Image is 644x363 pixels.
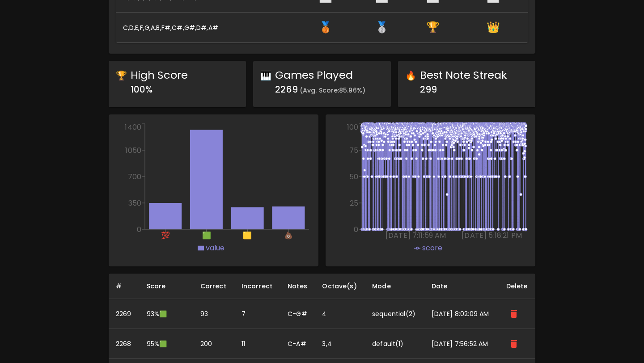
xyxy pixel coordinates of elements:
td: default ( 1 ) [365,329,424,359]
td: 2268 [109,329,140,359]
td: sequential ( 2 ) [365,299,424,329]
tspan: [DATE] 5:18:21 PM [462,230,522,241]
tspan: 1400 [125,122,141,132]
span: star [116,69,127,82]
tspan: 0 [137,224,141,234]
tspan: 1050 [125,145,141,155]
th: Mode [365,274,424,299]
td: [DATE] 7:56:52 AM [424,329,499,359]
tspan: 0 [354,224,358,234]
td: C-G# [280,299,315,329]
td: C-A# [280,329,315,359]
button: delete [506,306,521,321]
span: Get 300 correct notes with a score of 100% or better to earn the Platinum badge. [487,20,500,34]
td: 7 [234,299,280,329]
td: 200 [193,329,234,359]
th: C,D,E,F,G,A,B,F#,C#,G#,D#,A# [116,13,295,42]
tspan: 75 [349,145,358,155]
span: star [260,69,271,82]
tspan: 350 [128,198,141,208]
th: Delete [499,274,536,299]
td: 95 % 🟩 [140,329,193,359]
td: 11 [234,329,280,359]
td: 93 % 🟩 [140,299,193,329]
span: (Avg. Score: 85.96 %) [300,86,365,95]
tspan: 700 [127,171,141,181]
th: Score [140,274,193,299]
th: Correct [193,274,234,299]
td: [DATE] 8:02:09 AM [424,299,499,329]
div: High Score [131,68,188,82]
tspan: 🟩 [202,230,211,241]
button: delete [506,336,521,351]
tspan: 50 [349,171,358,181]
tspan: 💯 [161,230,169,241]
span: score [422,243,443,253]
span: Get 225 correct notes with a score of 98% or better to earn the Gold badge. [426,20,440,34]
th: Incorrect [234,274,280,299]
span: Get 75 correct notes with a score of 98% or better to earn the Bronze badge. [319,20,332,34]
span: star [405,69,416,82]
tspan: [DATE] 7:11:59 AM [386,230,446,241]
span: 2269 [275,83,298,96]
td: 4 [315,299,365,329]
td: 93 [193,299,234,329]
td: 2269 [109,299,140,329]
div: Best Note Streak [420,68,507,82]
th: # [109,274,140,299]
tspan: 100 [347,122,358,132]
tspan: 25 [350,198,358,208]
tspan: 🟨 [243,230,252,241]
h6: 299 [420,82,507,97]
td: 3,4 [315,329,365,359]
span: Get 150 correct notes with a score of 98% or better to earn the Silver badge. [375,20,389,34]
tspan: 💩 [284,230,293,241]
th: Date [424,274,499,299]
th: Octave(s) [315,274,365,299]
span: value [206,243,225,253]
h6: 100 % [131,82,188,97]
th: Notes [280,274,315,299]
div: Games Played [275,68,365,82]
